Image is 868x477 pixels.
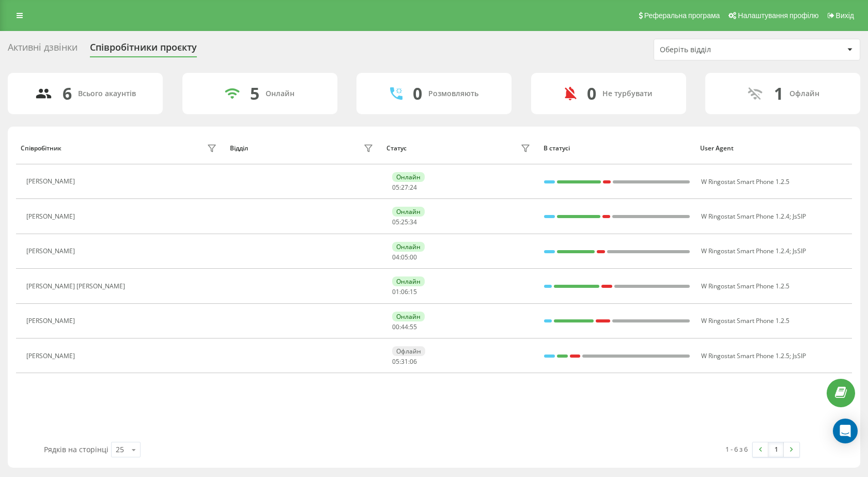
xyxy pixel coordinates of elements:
[392,312,425,321] div: Онлайн
[793,351,806,360] span: JsSIP
[413,84,422,103] div: 0
[26,352,78,360] div: [PERSON_NAME]
[793,212,806,221] span: JsSIP
[410,357,417,366] span: 06
[392,242,425,252] div: Онлайн
[701,316,789,325] span: W Ringostat Smart Phone 1.2.5
[602,89,653,98] div: Не турбувати
[738,11,818,20] span: Налаштування профілю
[701,351,789,360] span: W Ringostat Smart Phone 1.2.5
[587,84,596,103] div: 0
[725,444,748,454] div: 1 - 6 з 6
[21,145,61,152] div: Співробітник
[392,184,417,191] div: : :
[700,145,847,152] div: User Agent
[401,287,408,296] span: 06
[793,247,806,255] span: JsSIP
[701,282,789,290] span: W Ringostat Smart Phone 1.2.5
[789,89,819,98] div: Офлайн
[8,42,78,58] div: Активні дзвінки
[392,218,399,226] span: 05
[644,11,720,20] span: Реферальна програма
[774,84,783,103] div: 1
[392,254,417,261] div: : :
[701,177,789,186] span: W Ringostat Smart Phone 1.2.5
[544,145,691,152] div: В статусі
[116,444,124,455] div: 25
[392,172,425,182] div: Онлайн
[386,145,407,152] div: Статус
[26,213,78,220] div: [PERSON_NAME]
[660,45,783,54] div: Оберіть відділ
[428,89,478,98] div: Розмовляють
[401,322,408,331] span: 44
[410,287,417,296] span: 15
[401,218,408,226] span: 25
[26,317,78,325] div: [PERSON_NAME]
[401,253,408,261] span: 05
[26,248,78,255] div: [PERSON_NAME]
[250,84,259,103] div: 5
[392,287,399,296] span: 01
[410,183,417,192] span: 24
[401,183,408,192] span: 27
[78,89,136,98] div: Всього акаунтів
[44,444,109,454] span: Рядків на сторінці
[26,283,128,290] div: [PERSON_NAME] [PERSON_NAME]
[26,178,78,185] div: [PERSON_NAME]
[392,219,417,226] div: : :
[410,253,417,261] span: 00
[392,183,399,192] span: 05
[392,207,425,217] div: Онлайн
[392,324,417,331] div: : :
[392,346,425,356] div: Офлайн
[266,89,295,98] div: Онлайн
[90,42,197,58] div: Співробітники проєкту
[392,253,399,261] span: 04
[768,442,784,457] a: 1
[392,357,399,366] span: 05
[230,145,248,152] div: Відділ
[392,358,417,365] div: : :
[836,11,854,20] span: Вихід
[701,247,789,255] span: W Ringostat Smart Phone 1.2.4
[392,276,425,286] div: Онлайн
[401,357,408,366] span: 31
[410,322,417,331] span: 55
[833,419,858,443] div: Open Intercom Messenger
[410,218,417,226] span: 34
[392,322,399,331] span: 00
[701,212,789,221] span: W Ringostat Smart Phone 1.2.4
[63,84,72,103] div: 6
[392,288,417,296] div: : :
